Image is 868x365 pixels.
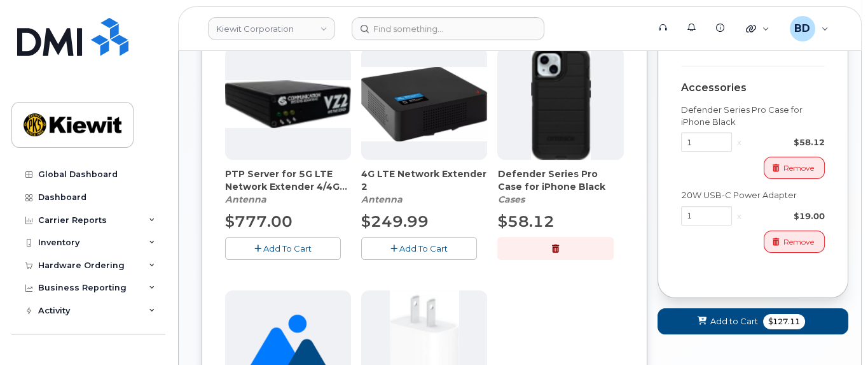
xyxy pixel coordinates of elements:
button: Add To Cart [225,237,341,259]
div: Defender Series Pro Case for iPhone Black [681,104,825,127]
div: Barbara Dye [781,16,837,41]
div: $58.12 [747,136,825,148]
span: Add To Cart [399,243,448,254]
span: PTP Server for 5G LTE Network Extender 4/4G LTE Network Extender 3 [225,168,351,193]
iframe: Messenger Launcher [813,310,858,355]
input: Find something... [352,17,544,40]
span: Remove [783,162,814,174]
span: $58.12 [497,212,554,231]
div: Accessories [681,82,825,94]
img: 4glte_extender.png [361,67,487,141]
em: Cases [497,194,524,205]
div: 20W USB-C Power Adapter [681,189,825,201]
div: x [732,136,747,148]
div: x [732,210,747,222]
div: 4G LTE Network Extender 2 [361,168,487,206]
span: BD [794,21,810,36]
em: Antenna [225,194,266,205]
img: defenderiphone14.png [531,48,591,160]
button: Remove [764,231,825,253]
span: Add to Cart [710,315,758,327]
span: 4G LTE Network Extender 2 [361,168,487,193]
button: Remove [764,157,825,179]
div: PTP Server for 5G LTE Network Extender 4/4G LTE Network Extender 3 [225,168,351,206]
div: $19.00 [747,210,825,222]
span: Remove [783,236,814,248]
em: Antenna [361,194,403,205]
a: Kiewit Corporation [208,17,335,40]
span: $127.11 [763,314,805,329]
span: Defender Series Pro Case for iPhone Black [497,168,623,193]
img: Casa_Sysem.png [225,80,351,129]
div: Defender Series Pro Case for iPhone Black [497,168,623,206]
span: Add To Cart [263,243,312,254]
span: $249.99 [361,212,429,231]
button: Add To Cart [361,237,477,259]
span: $777.00 [225,212,293,231]
div: Quicklinks [737,16,778,41]
button: Add to Cart $127.11 [658,308,848,334]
